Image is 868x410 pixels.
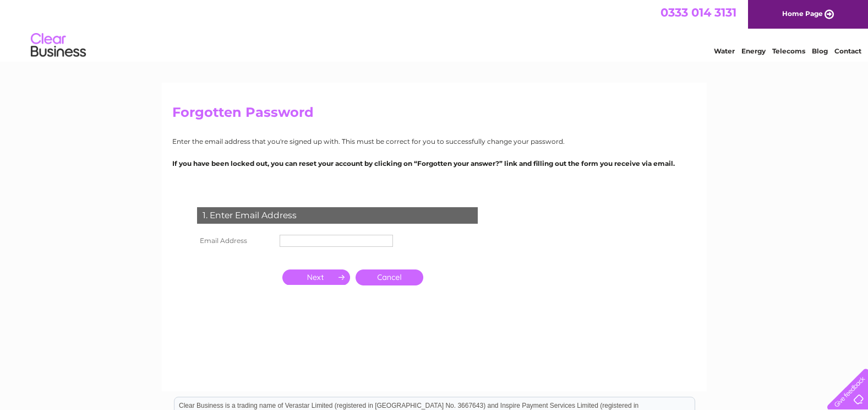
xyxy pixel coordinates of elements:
a: Energy [741,47,766,55]
a: Blog [812,47,828,55]
a: Water [714,47,735,55]
a: 0333 014 3131 [660,6,736,19]
a: Cancel [356,269,423,285]
div: 1. Enter Email Address [197,207,478,224]
h2: Forgotten Password [172,105,696,126]
p: If you have been locked out, you can reset your account by clicking on “Forgotten your answer?” l... [172,158,696,169]
a: Contact [834,47,861,55]
div: Clear Business is a trading name of Verastar Limited (registered in [GEOGRAPHIC_DATA] No. 3667643... [174,6,695,53]
img: logo.png [30,29,86,62]
th: Email Address [194,232,277,250]
a: Telecoms [772,47,805,55]
p: Enter the email address that you're signed up with. This must be correct for you to successfully ... [172,136,696,147]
